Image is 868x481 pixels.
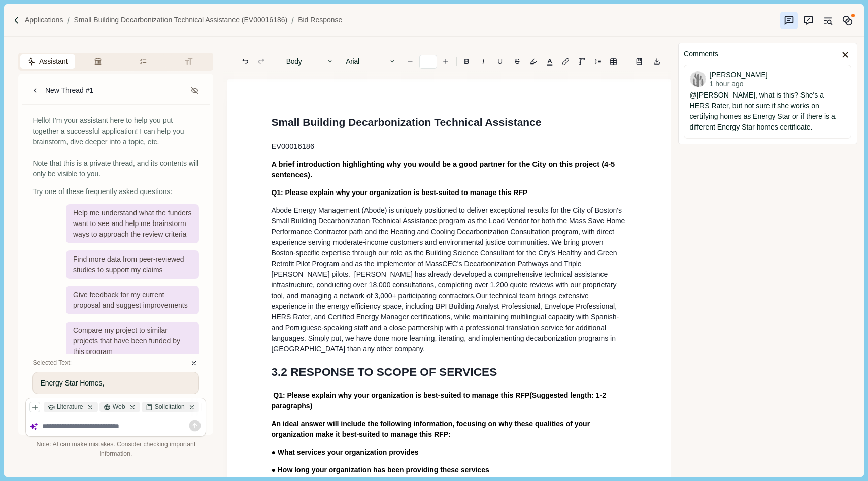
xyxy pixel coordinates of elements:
[690,71,706,87] img: avatar
[271,448,275,456] span: ●
[497,58,503,65] u: U
[281,54,339,69] button: Body
[684,49,718,61] div: Comments
[32,186,199,197] div: Try one of these frequently asked questions:
[44,402,97,412] div: Literature
[298,15,342,25] a: Bid Response
[710,80,768,87] span: 1 hour ago
[254,54,269,69] button: Redo
[66,204,199,243] div: Help me understand what the funders want to see and help me brainstorm ways to approach the revie...
[201,402,288,412] div: Abode Energy Ma....html
[607,54,621,69] button: Line height
[271,206,627,236] span: Abode Energy Management (Abode) is uniquely positioned to deliver exceptional results for the Cit...
[650,54,664,69] button: Export to docx
[482,58,484,65] i: I
[271,420,592,438] span: An ideal answer will include the following information, focusing on why these qualities of your o...
[459,54,475,69] button: B
[271,114,627,131] h1: Small Building Decarbonization Technical Assistance
[32,115,199,179] div: Hello! I'm your assistant here to help you put together a successful application! I can help you ...
[271,188,527,197] span: Q1: Please explain why your organization is best-suited to manage this RFP
[74,15,287,25] a: Small Building Decarbonization Technical Assistance (EV00016186)
[515,58,519,65] s: S
[278,448,419,456] span: What services your organization provides
[575,54,589,69] button: Adjust margins
[142,402,199,412] div: Solicitation
[403,54,417,69] button: Decrease font size
[690,90,846,133] p: @[PERSON_NAME], what is this? She's a HERS Rater, but not sure if she works on certifying homes a...
[12,16,21,25] img: Forward slash icon
[271,365,497,378] span: 3.2 RESPONSE TO SCOPE OF SERVICES
[271,466,275,474] span: ●
[632,54,646,69] button: Line height
[45,85,93,96] div: New Thread #1
[271,292,619,321] span: Our technical team brings extensive experience in the energy efficiency space, including BPI Buil...
[510,54,525,69] button: S
[39,56,68,67] span: Assistant
[25,15,63,25] a: Applications
[271,313,621,353] span: , while maintaining multilingual capacity with Spanish- and Portuguese-speaking staff and a close...
[238,54,252,69] button: Undo
[63,16,74,25] img: Forward slash icon
[40,378,191,389] div: Energy Star Homes,
[273,391,529,399] span: Q1: Please explain why your organization is best-suited to manage this RFP
[476,54,490,69] button: I
[271,160,617,179] span: A brief introduction highlighting why you would be a good partner for the City on this project (4...
[558,54,573,69] button: Line height
[66,322,199,361] div: Compare my project to similar projects that have been funded by this program
[271,142,314,150] span: EV00016186
[590,54,605,69] button: Line height
[287,16,298,25] img: Forward slash icon
[271,228,619,300] span: , with direct experience serving moderate-income customers and environmental justice communities....
[66,250,199,279] div: Find more data from peer-reviewed studies to support my claims
[25,440,206,458] div: Note: AI can make mistakes. Consider checking important information.
[32,359,72,368] span: Selected Text:
[492,54,508,69] button: U
[66,286,199,314] div: Give feedback for my current proposal and suggest improvements
[439,54,453,69] button: Increase font size
[341,54,402,69] button: Arial
[464,58,469,65] b: B
[278,466,489,474] span: How long your organization has been providing these services
[99,402,140,412] div: Web
[710,71,768,78] span: [PERSON_NAME]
